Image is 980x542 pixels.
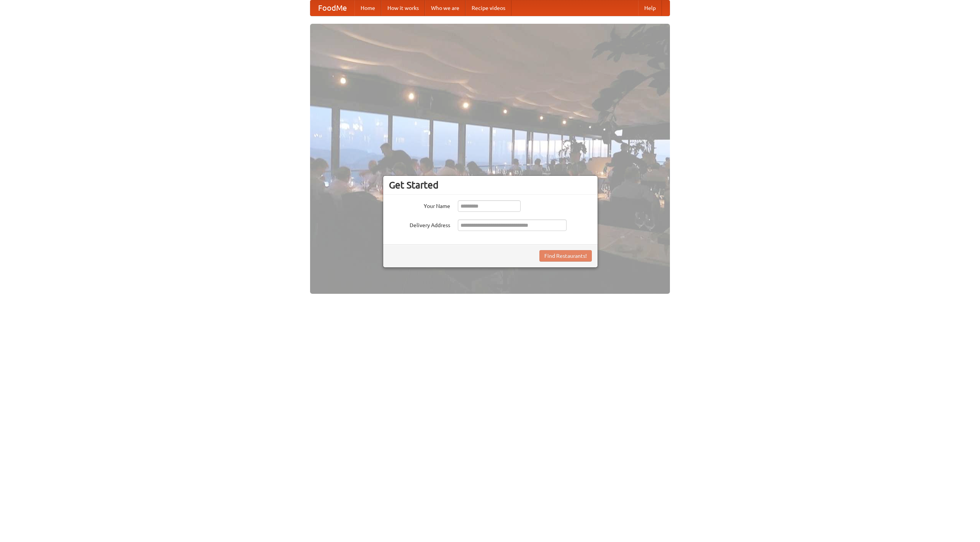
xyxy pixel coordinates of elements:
label: Delivery Address [389,219,450,229]
button: Find Restaurants! [539,250,592,262]
a: Help [638,0,662,16]
a: FoodMe [310,0,354,16]
a: How it works [381,0,425,16]
a: Recipe videos [465,0,511,16]
h3: Get Started [389,179,592,191]
label: Your Name [389,200,450,210]
a: Home [354,0,381,16]
a: Who we are [425,0,465,16]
